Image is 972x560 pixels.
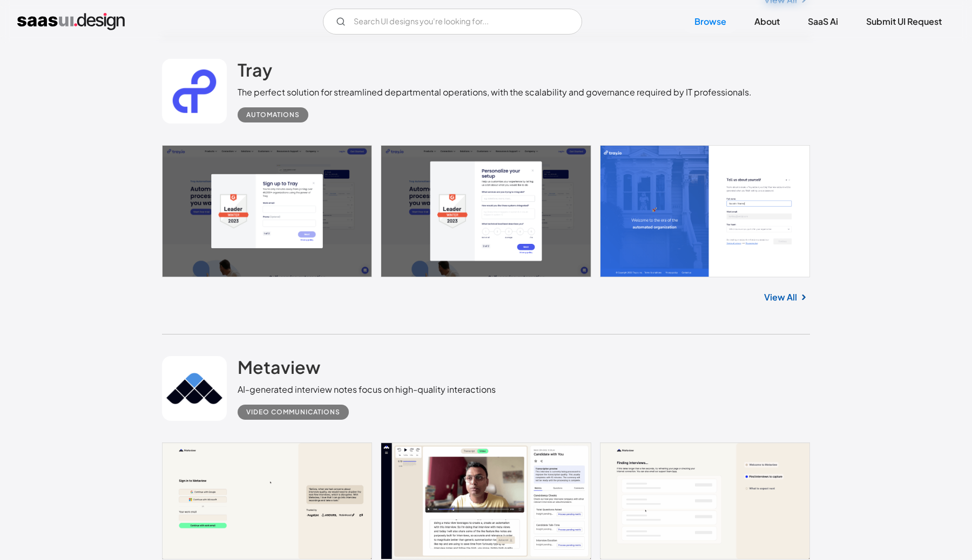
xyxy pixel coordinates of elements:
[238,383,496,396] div: AI-generated interview notes focus on high-quality interactions
[323,9,582,35] input: Search UI designs you're looking for...
[853,10,955,33] a: Submit UI Request
[238,356,320,383] a: Metaview
[764,291,797,304] a: View All
[238,59,272,80] h2: Tray
[246,406,340,419] div: Video Communications
[238,86,752,99] div: The perfect solution for streamlined departmental operations, with the scalability and governance...
[681,10,739,33] a: Browse
[795,10,851,33] a: SaaS Ai
[238,59,272,86] a: Tray
[246,108,300,121] div: Automations
[17,13,125,30] a: home
[238,356,320,378] h2: Metaview
[741,10,793,33] a: About
[323,9,582,35] form: Email Form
